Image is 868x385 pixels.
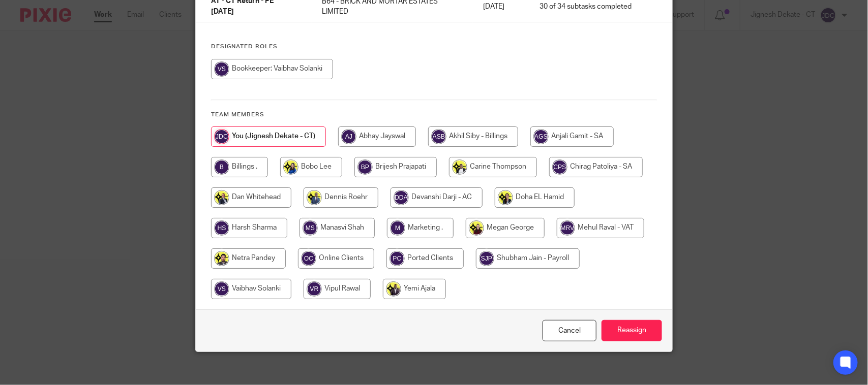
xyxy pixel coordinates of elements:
[211,43,657,51] h4: Designated Roles
[543,320,596,342] a: Close this dialog window
[483,2,519,12] p: [DATE]
[211,111,657,119] h4: Team members
[602,320,662,342] input: Reassign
